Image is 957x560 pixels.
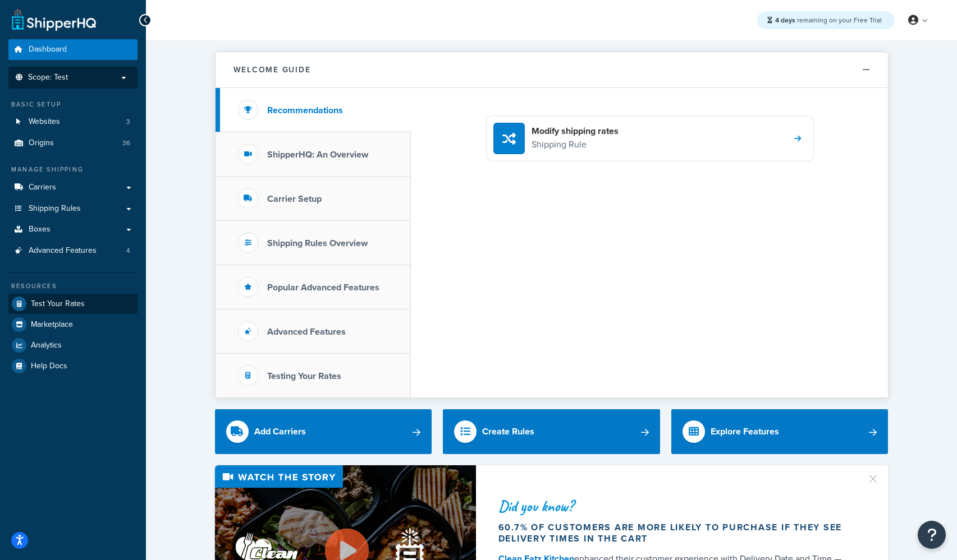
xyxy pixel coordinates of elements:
li: Origins [8,133,138,154]
h3: Shipping Rules Overview [267,238,368,248]
span: 4 [126,246,130,256]
div: Manage Shipping [8,165,138,174]
a: Origins36 [8,133,138,154]
li: Advanced Features [8,240,138,261]
a: Dashboard [8,39,138,60]
a: Add Carriers [215,409,432,454]
li: Websites [8,112,138,132]
span: Carriers [29,183,56,192]
a: Carriers [8,177,138,198]
h3: Carrier Setup [267,194,322,204]
h3: Popular Advanced Features [267,283,379,293]
div: Did you know? [498,498,853,514]
a: Test Your Rates [8,294,138,314]
h4: Modify shipping rates [532,125,619,137]
span: Dashboard [29,45,67,54]
a: Websites3 [8,112,138,132]
a: Analytics [8,335,138,355]
div: 60.7% of customers are more likely to purchase if they see delivery times in the cart [498,522,853,544]
p: Shipping Rule [532,137,619,152]
a: Shipping Rules [8,198,138,219]
span: Origins [29,138,54,148]
a: Explore Features [671,409,889,454]
button: Welcome Guide [216,52,888,88]
span: Marketplace [31,320,73,330]
h3: Advanced Features [267,327,346,337]
a: Boxes [8,219,138,240]
a: Help Docs [8,356,138,376]
div: Basic Setup [8,100,138,109]
span: Test Your Rates [31,299,85,309]
div: Resources [8,281,138,291]
span: Boxes [29,225,51,234]
span: 36 [122,138,130,148]
a: Marketplace [8,314,138,335]
strong: 4 days [775,15,795,25]
h3: ShipperHQ: An Overview [267,150,368,160]
div: Add Carriers [254,424,306,439]
span: Shipping Rules [29,204,81,214]
div: Explore Features [711,424,779,439]
a: Advanced Features4 [8,240,138,261]
a: Create Rules [443,409,660,454]
button: Open Resource Center [918,521,946,549]
span: Scope: Test [28,73,68,82]
span: Analytics [31,341,62,350]
h3: Recommendations [267,105,343,115]
span: remaining on your Free Trial [775,15,882,25]
span: Help Docs [31,362,67,371]
h2: Welcome Guide [233,66,311,74]
span: 3 [126,117,130,127]
span: Advanced Features [29,246,97,256]
div: Create Rules [482,424,534,439]
h3: Testing Your Rates [267,371,341,381]
span: Websites [29,117,60,127]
